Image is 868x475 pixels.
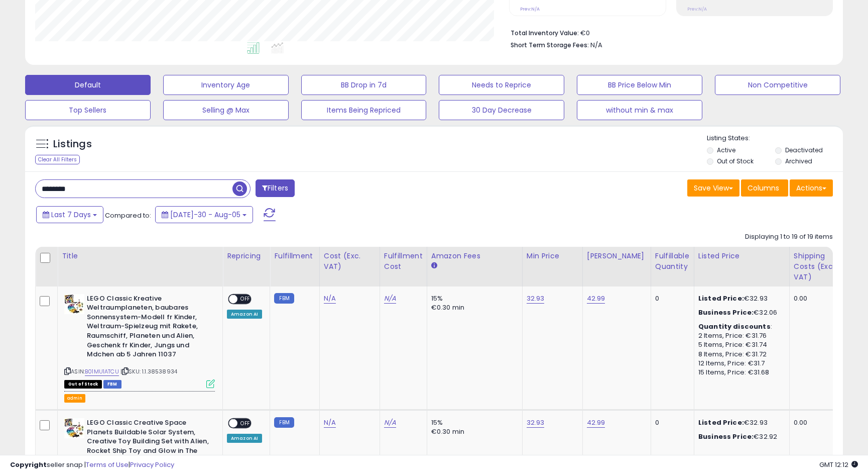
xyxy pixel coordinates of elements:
span: OFF [237,419,254,428]
a: 32.93 [527,418,545,428]
div: Clear All Filters [35,155,80,164]
button: admin [64,394,85,403]
div: 0 [655,418,686,427]
b: Listed Price: [698,418,744,427]
label: Out of Stock [717,157,754,165]
button: Last 7 Days [36,206,103,223]
a: N/A [324,418,336,428]
div: 0 [655,294,686,303]
button: Top Sellers [25,100,151,120]
div: Repricing [227,251,266,261]
button: 30 Day Decrease [439,100,564,120]
div: Min Price [527,251,578,261]
span: | SKU: 1.1.38538934 [120,367,177,375]
div: 2 Items, Price: €31.76 [698,331,782,340]
b: LEGO Classic Kreative Weltraumplaneten, baubares Sonnensystem-Modell fr Kinder, Weltraum-Spielzeu... [87,294,209,362]
div: Amazon Fees [431,251,518,261]
button: Columns [741,179,788,197]
small: FBM [274,417,294,428]
span: OFF [237,295,254,303]
div: €0.30 min [431,427,515,436]
div: Title [62,251,218,261]
div: 15% [431,418,515,427]
strong: Copyright [10,460,47,469]
div: €32.93 [698,418,782,427]
button: Non Competitive [715,75,840,95]
div: €32.06 [698,308,782,317]
div: ASIN: [64,294,215,388]
button: Default [25,75,151,95]
b: Listed Price: [698,294,744,303]
a: N/A [384,294,396,304]
a: N/A [384,418,396,428]
div: 8 Items, Price: €31.72 [698,350,782,359]
button: Save View [687,179,739,197]
a: Terms of Use [86,460,129,469]
a: B01MU1ATCU [85,367,119,376]
div: €32.93 [698,294,782,303]
h5: Listings [53,137,92,151]
button: Needs to Reprice [439,75,564,95]
button: Inventory Age [163,75,289,95]
button: Filters [256,179,295,197]
small: Prev: N/A [687,6,707,12]
img: 515AC17-LTL._SL40_.jpg [64,294,84,314]
a: 42.99 [587,294,605,304]
div: Cost (Exc. VAT) [324,251,376,272]
small: Amazon Fees. [431,261,437,270]
img: 512b32L07OL._SL40_.jpg [64,418,84,438]
button: BB Price Below Min [577,75,702,95]
div: 5 Items, Price: €31.74 [698,340,782,349]
span: All listings that are currently out of stock and unavailable for purchase on Amazon [64,380,102,389]
span: N/A [590,40,602,50]
small: FBM [274,293,294,304]
div: Fulfillment Cost [384,251,423,272]
button: Items Being Repriced [301,100,427,120]
li: €0 [511,26,825,38]
div: Amazon AI [227,434,262,443]
label: Deactivated [785,146,823,154]
div: Shipping Costs (Exc. VAT) [794,251,845,282]
span: Last 7 Days [51,210,91,220]
p: Listing States: [707,134,843,143]
a: 42.99 [587,418,605,428]
div: 15% [431,294,515,303]
label: Archived [785,157,812,165]
span: 2025-08-13 12:12 GMT [819,460,858,469]
div: €32.92 [698,432,782,441]
label: Active [717,146,735,154]
button: without min & max [577,100,702,120]
span: [DATE]-30 - Aug-05 [170,210,240,220]
div: Amazon AI [227,310,262,319]
div: [PERSON_NAME] [587,251,647,261]
a: 32.93 [527,294,545,304]
div: 12 Items, Price: €31.7 [698,359,782,368]
div: seller snap | | [10,460,174,470]
b: Business Price: [698,432,754,441]
span: FBM [103,380,121,389]
div: : [698,322,782,331]
button: BB Drop in 7d [301,75,427,95]
div: Fulfillable Quantity [655,251,690,272]
a: N/A [324,294,336,304]
b: Total Inventory Value: [511,29,579,37]
div: 15 Items, Price: €31.68 [698,368,782,377]
span: Columns [748,183,779,193]
div: Displaying 1 to 19 of 19 items [745,232,833,242]
button: Selling @ Max [163,100,289,120]
div: €0.30 min [431,303,515,312]
b: Business Price: [698,308,754,317]
b: Quantity discounts [698,322,771,331]
div: 0.00 [794,294,842,303]
div: 0.00 [794,418,842,427]
div: Fulfillment [274,251,315,261]
button: [DATE]-30 - Aug-05 [155,206,253,223]
button: Actions [790,179,833,197]
div: Listed Price [698,251,785,261]
b: Short Term Storage Fees: [511,41,589,49]
span: Compared to: [105,211,151,220]
small: Prev: N/A [520,6,540,12]
a: Privacy Policy [130,460,174,469]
